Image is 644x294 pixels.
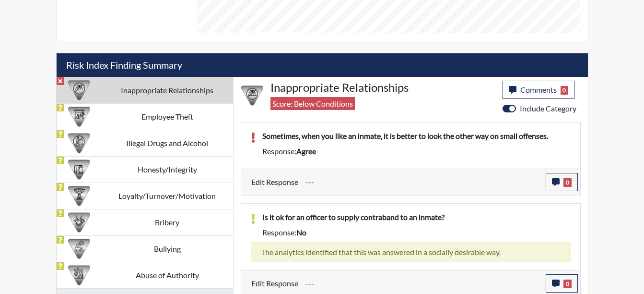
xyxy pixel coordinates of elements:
[57,53,588,77] h5: Risk Index Finding Summary
[68,132,90,154] img: CATEGORY%20ICON-12.0f6f1024.png
[251,173,298,191] label: Edit Response
[68,211,90,233] img: CATEGORY%20ICON-03.c5611939.png
[251,274,298,293] label: Edit Response
[68,264,90,286] img: CATEGORY%20ICON-01.94e51fac.png
[251,242,571,262] div: The analytics identified that this was answered in a socially desirable way.
[503,81,575,99] button: Comments0
[68,238,90,260] img: CATEGORY%20ICON-04.6d01e8fa.png
[102,235,233,262] td: Bullying
[298,173,546,191] div: Update the test taker's response, the change might impact the score
[270,97,355,110] span: Score: Below Conditions
[262,211,571,223] p: Is it ok for an officer to supply contraband to an inmate?
[68,79,90,101] img: CATEGORY%20ICON-14.139f8ef7.png
[102,77,233,103] td: Inappropriate Relationships
[68,106,90,128] img: CATEGORY%20ICON-07.58b65e52.png
[255,227,578,238] div: Response:
[68,159,90,181] img: CATEGORY%20ICON-11.a5f294f4.png
[102,209,233,235] td: Bribery
[520,85,557,94] span: Comments
[102,103,233,130] td: Employee Theft
[68,185,90,207] img: CATEGORY%20ICON-17.40ef8247.png
[241,85,263,107] img: CATEGORY%20ICON-14.139f8ef7.png
[102,262,233,288] td: Abuse of Authority
[270,81,495,95] h4: Inappropriate Relationships
[563,178,572,187] span: 0
[563,280,572,288] span: 0
[546,274,578,293] button: 0
[546,173,578,191] button: 0
[102,183,233,209] td: Loyalty/Turnover/Motivation
[298,274,546,293] div: Update the test taker's response, the change might impact the score
[102,156,233,183] td: Honesty/Integrity
[520,103,576,114] label: Include Category
[102,130,233,156] td: Illegal Drugs and Alcohol
[561,86,569,95] span: 0
[296,147,316,156] span: agree
[262,130,571,142] p: Sometimes, when you like an inmate, it is better to look the other way on small offenses.
[255,146,578,157] div: Response:
[296,228,306,237] span: no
